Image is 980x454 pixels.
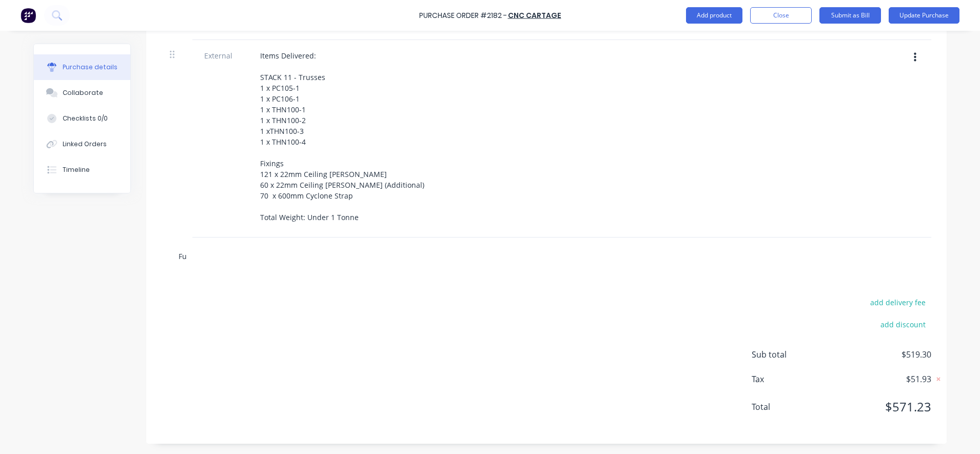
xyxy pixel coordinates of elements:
button: Linked Orders [34,131,130,157]
button: Collaborate [34,80,130,106]
a: CNC Cartage [508,10,561,21]
div: Checklists 0/0 [63,114,108,123]
button: add discount [874,318,931,331]
img: Factory [21,8,36,23]
button: Add product [686,7,742,24]
button: Timeline [34,157,130,183]
button: Close [750,7,812,24]
span: $571.23 [829,398,931,416]
button: Update Purchase [889,7,959,24]
div: Items Delivered: STACK 11 - Trusses 1 x PC105-1 1 x PC106-1 1 x THN100-1 1 x THN100-2 1 xTHN100-3... [252,48,433,225]
span: Sub total [752,348,829,361]
button: Checklists 0/0 [34,106,130,131]
span: External [201,50,236,61]
div: Linked Orders [63,140,107,149]
button: Purchase details [34,54,130,80]
button: Submit as Bill [819,7,881,24]
div: Purchase details [63,63,117,72]
span: $519.30 [829,348,931,361]
div: Collaborate [63,88,103,97]
div: Timeline [63,165,90,174]
span: $51.93 [829,373,931,385]
span: Tax [752,373,829,385]
div: Purchase Order #2182 - [419,10,507,21]
span: Total [752,401,829,413]
input: Start typing to add a product... [178,246,383,266]
button: add delivery fee [864,295,931,309]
